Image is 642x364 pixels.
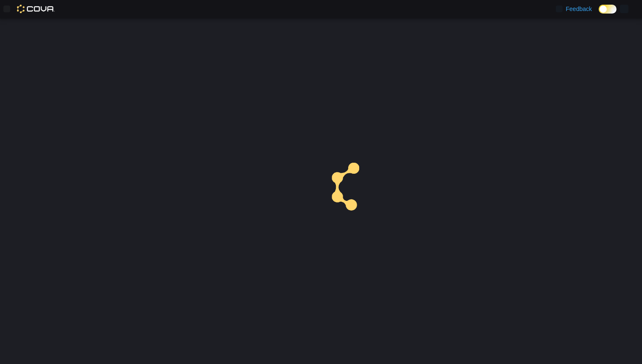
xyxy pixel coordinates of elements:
img: Cova [17,5,55,13]
input: Dark Mode [599,5,617,14]
a: Feedback [552,0,595,17]
span: Feedback [566,5,592,13]
img: cova-loader [321,156,385,220]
